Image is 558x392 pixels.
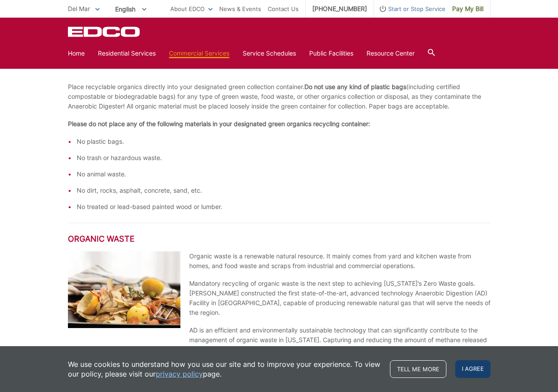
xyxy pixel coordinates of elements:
a: Tell me more [390,360,446,378]
span: English [109,2,153,16]
span: I agree [455,360,491,378]
li: No treated or lead-based painted wood or lumber. [77,202,491,212]
li: No dirt, rocks, asphalt, concrete, sand, etc. [77,186,491,195]
strong: Do not use any kind of plastic bags [304,83,406,90]
a: privacy policy [156,369,203,379]
a: About EDCO [170,4,213,14]
a: Service Schedules [243,49,296,58]
img: Food scraps [68,251,180,328]
span: Del Mar [68,5,90,12]
li: No trash or hazardous waste. [77,153,491,163]
p: Organic waste is a renewable natural resource. It mainly comes from yard and kitchen waste from h... [189,251,491,271]
h2: Organic Waste [68,234,491,244]
p: Place recyclable organics directly into your designated green collection container. (including ce... [68,82,491,111]
a: Residential Services [98,49,156,58]
p: AD is an efficient and environmentally sustainable technology that can significantly contribute t... [189,325,491,364]
p: We use cookies to understand how you use our site and to improve your experience. To view our pol... [68,359,381,379]
a: Commercial Services [169,49,229,58]
p: Mandatory recycling of organic waste is the next step to achieving [US_STATE]’s Zero Waste goals.... [189,279,491,317]
li: No plastic bags. [77,137,491,146]
a: News & Events [219,4,261,14]
li: No animal waste. [77,169,491,179]
a: Resource Center [367,49,415,58]
a: Contact Us [268,4,299,14]
a: Public Facilities [309,49,353,58]
a: EDCD logo. Return to the homepage. [68,26,141,37]
a: Home [68,49,85,58]
strong: Please do not place any of the following materials in your designated green organics recycling co... [68,120,370,127]
span: Pay My Bill [452,4,483,14]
